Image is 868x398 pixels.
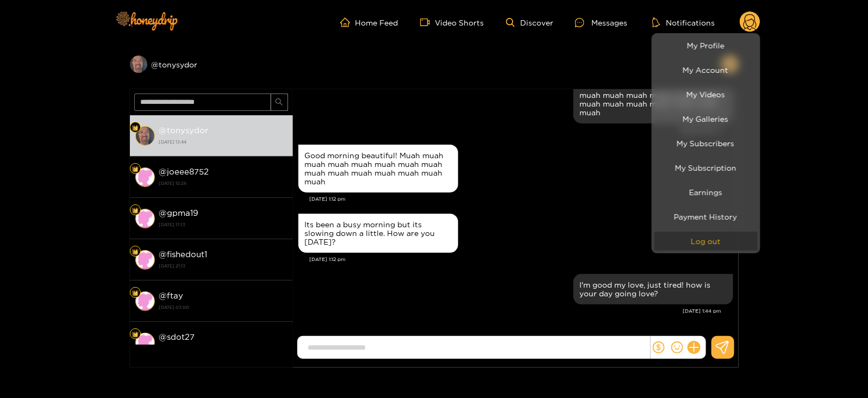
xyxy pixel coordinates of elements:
a: Payment History [654,207,758,226]
a: My Galleries [654,109,758,128]
a: My Subscribers [654,134,758,153]
a: My Subscription [654,158,758,177]
a: Earnings [654,183,758,202]
button: Log out [654,232,758,251]
a: My Profile [654,36,758,55]
a: My Videos [654,85,758,104]
a: My Account [654,60,758,79]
